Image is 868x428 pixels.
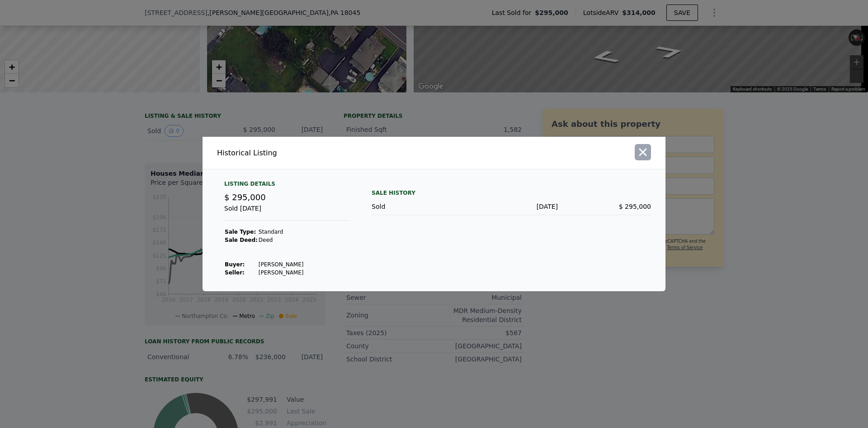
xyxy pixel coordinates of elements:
[224,204,350,221] div: Sold [DATE]
[372,202,465,211] div: Sold
[465,202,558,211] div: [DATE]
[224,180,350,191] div: Listing Details
[619,203,651,210] span: $ 295,000
[225,229,256,235] strong: Sale Type:
[225,237,258,243] strong: Sale Deed:
[258,269,304,277] td: [PERSON_NAME]
[258,236,304,244] td: Deed
[372,188,651,198] div: Sale History
[225,269,245,276] strong: Seller :
[258,228,304,236] td: Standard
[225,261,245,268] strong: Buyer :
[258,260,304,269] td: [PERSON_NAME]
[217,148,430,159] div: Historical Listing
[224,192,266,202] span: $ 295,000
